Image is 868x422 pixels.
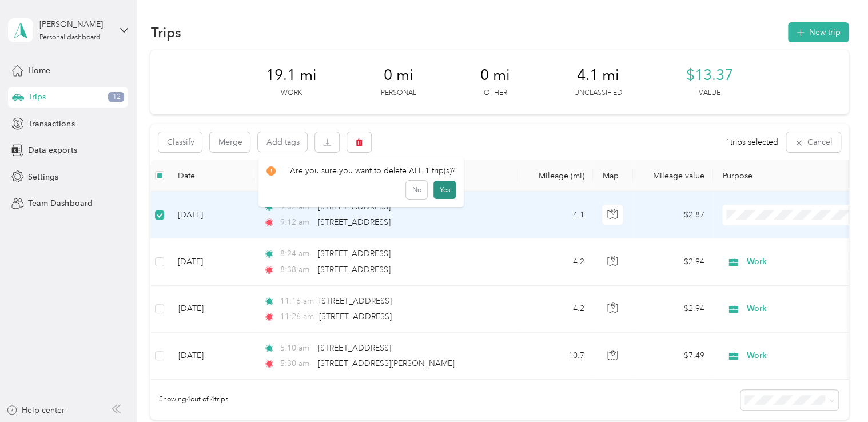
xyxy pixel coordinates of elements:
[318,249,391,258] span: [STREET_ADDRESS]
[686,66,733,85] span: $13.37
[483,88,507,98] p: Other
[804,358,868,422] iframe: Everlance-gr Chat Button Frame
[788,22,849,42] button: New trip
[280,248,313,260] span: 8:24 am
[699,88,720,98] p: Value
[108,92,124,102] span: 12
[593,160,633,192] th: Map
[517,333,593,380] td: 10.7
[280,201,313,213] span: 9:02 am
[726,136,778,148] span: 1 trips selected
[574,88,622,98] p: Unclassified
[381,88,416,98] p: Personal
[28,118,74,130] span: Transactions
[480,66,510,85] span: 0 mi
[28,197,92,209] span: Team Dashboard
[633,160,713,192] th: Mileage value
[6,404,65,416] button: Help center
[169,286,254,333] td: [DATE]
[169,238,254,285] td: [DATE]
[266,66,317,85] span: 19.1 mi
[318,265,391,274] span: [STREET_ADDRESS]
[318,343,391,353] span: [STREET_ADDRESS]
[258,132,307,152] button: Add tags
[633,333,713,380] td: $7.49
[266,165,456,177] div: Are you sure you want to delete ALL 1 trip(s)?
[633,192,713,238] td: $2.87
[517,192,593,238] td: 4.1
[318,217,391,227] span: [STREET_ADDRESS]
[158,132,202,152] button: Classify
[319,296,392,306] span: [STREET_ADDRESS]
[747,349,851,362] span: Work
[633,238,713,285] td: $2.94
[433,181,456,199] button: Yes
[169,333,254,380] td: [DATE]
[747,256,851,268] span: Work
[169,192,254,238] td: [DATE]
[786,132,841,152] button: Cancel
[280,264,313,276] span: 8:38 am
[280,216,313,229] span: 9:12 am
[28,91,46,103] span: Trips
[633,286,713,333] td: $2.94
[254,160,517,192] th: Locations
[28,144,77,156] span: Data exports
[747,302,851,315] span: Work
[39,18,111,30] div: [PERSON_NAME]
[517,160,593,192] th: Mileage (mi)
[281,88,302,98] p: Work
[210,132,250,152] button: Merge
[169,160,254,192] th: Date
[318,202,391,212] span: [STREET_ADDRESS]
[517,286,593,333] td: 4.2
[28,65,50,77] span: Home
[384,66,413,85] span: 0 mi
[318,359,454,368] span: [STREET_ADDRESS][PERSON_NAME]
[280,310,314,323] span: 11:26 am
[280,342,313,355] span: 5:10 am
[39,34,101,41] div: Personal dashboard
[406,181,427,199] button: No
[28,171,58,183] span: Settings
[319,312,392,321] span: [STREET_ADDRESS]
[577,66,619,85] span: 4.1 mi
[280,295,314,308] span: 11:16 am
[280,357,313,370] span: 5:30 am
[150,26,181,38] h1: Trips
[517,238,593,285] td: 4.2
[150,395,228,405] span: Showing 4 out of 4 trips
